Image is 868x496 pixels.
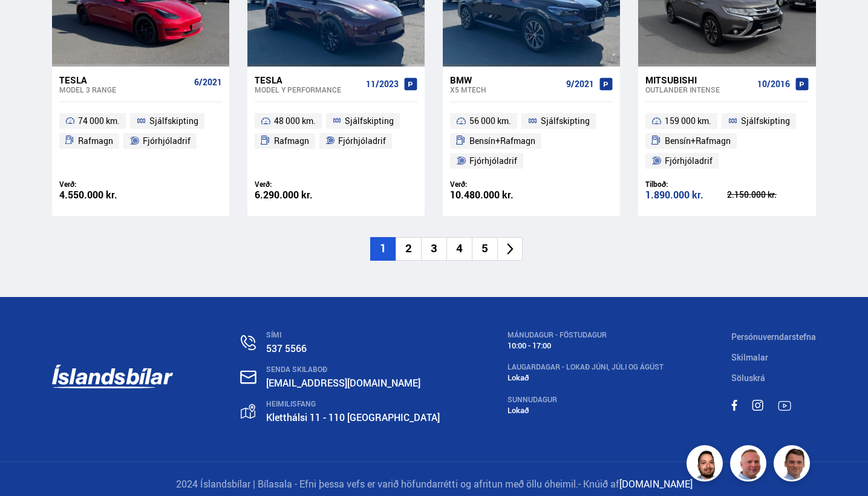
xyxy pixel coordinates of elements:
[731,372,765,383] a: Söluskrá
[266,376,420,390] a: [EMAIL_ADDRESS][DOMAIN_NAME]
[469,114,511,128] span: 56 000 km.
[78,134,113,148] span: Rafmagn
[240,370,256,384] img: nHj8e-n-aHgjukTg.svg
[775,447,812,483] img: FbJEzSuNWCJXmdc-.webp
[266,365,440,374] div: SENDA SKILABOÐ
[10,5,46,41] button: Open LiveChat chat widget
[266,411,440,424] a: Kletthálsi 11 - 110 [GEOGRAPHIC_DATA]
[446,237,472,261] li: 4
[507,406,664,415] div: Lokað
[665,134,731,148] span: Bensín+Rafmagn
[247,67,425,216] a: Tesla Model Y PERFORMANCE 11/2023 48 000 km. Sjálfskipting Rafmagn Fjórhjóladrif Verð: 6.290.000 kr.
[757,79,790,89] span: 10/2016
[507,396,664,404] div: SUNNUDAGUR
[52,477,817,491] p: 2024 Íslandsbílar | Bílasala - Efni þessa vefs er varið höfundarrétti og afritun með öllu óheimil.
[241,335,256,350] img: n0V2lOsqF3l1V2iz.svg
[255,74,361,85] div: Tesla
[450,85,561,94] div: X5 MTECH
[578,477,619,491] span: - Knúið af
[255,85,361,94] div: Model Y PERFORMANCE
[731,351,768,363] a: Skilmalar
[507,341,664,350] div: 10:00 - 17:00
[645,74,752,85] div: Mitsubishi
[665,154,713,168] span: Fjórhjóladrif
[469,134,535,148] span: Bensín+Rafmagn
[645,180,727,189] div: Tilboð:
[507,363,664,371] div: LAUGARDAGAR - Lokað Júni, Júli og Ágúst
[450,190,532,200] div: 10.480.000 kr.
[149,114,198,128] span: Sjálfskipting
[732,447,768,483] img: siFngHWaQ9KaOqBr.png
[472,237,497,261] li: 5
[741,114,790,128] span: Sjálfskipting
[450,74,561,85] div: BMW
[241,404,255,419] img: gp4YpyYFnEr45R34.svg
[52,67,229,216] a: Tesla Model 3 RANGE 6/2021 74 000 km. Sjálfskipting Rafmagn Fjórhjóladrif Verð: 4.550.000 kr.
[370,237,396,261] li: 1
[266,400,440,408] div: HEIMILISFANG
[469,154,517,168] span: Fjórhjóladrif
[59,74,189,85] div: Tesla
[507,331,664,339] div: MÁNUDAGUR - FÖSTUDAGUR
[78,114,120,128] span: 74 000 km.
[396,237,421,261] li: 2
[338,134,386,148] span: Fjórhjóladrif
[566,79,594,89] span: 9/2021
[645,85,752,94] div: Outlander INTENSE
[266,342,307,355] a: 537 5566
[421,237,446,261] li: 3
[143,134,191,148] span: Fjórhjóladrif
[665,114,711,128] span: 159 000 km.
[688,447,725,483] img: nhp88E3Fdnt1Opn2.png
[507,373,664,382] div: Lokað
[194,77,222,87] span: 6/2021
[645,190,727,200] div: 1.890.000 kr.
[255,180,336,189] div: Verð:
[450,180,532,189] div: Verð:
[366,79,399,89] span: 11/2023
[274,114,316,128] span: 48 000 km.
[255,190,336,200] div: 6.290.000 kr.
[638,67,815,216] a: Mitsubishi Outlander INTENSE 10/2016 159 000 km. Sjálfskipting Bensín+Rafmagn Fjórhjóladrif Tilbo...
[541,114,590,128] span: Sjálfskipting
[345,114,394,128] span: Sjálfskipting
[59,190,141,200] div: 4.550.000 kr.
[443,67,620,216] a: BMW X5 MTECH 9/2021 56 000 km. Sjálfskipting Bensín+Rafmagn Fjórhjóladrif Verð: 10.480.000 kr.
[731,331,816,342] a: Persónuverndarstefna
[59,85,189,94] div: Model 3 RANGE
[59,180,141,189] div: Verð:
[619,477,693,491] a: [DOMAIN_NAME]
[266,331,440,339] div: SÍMI
[274,134,309,148] span: Rafmagn
[727,191,809,199] div: 2.150.000 kr.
